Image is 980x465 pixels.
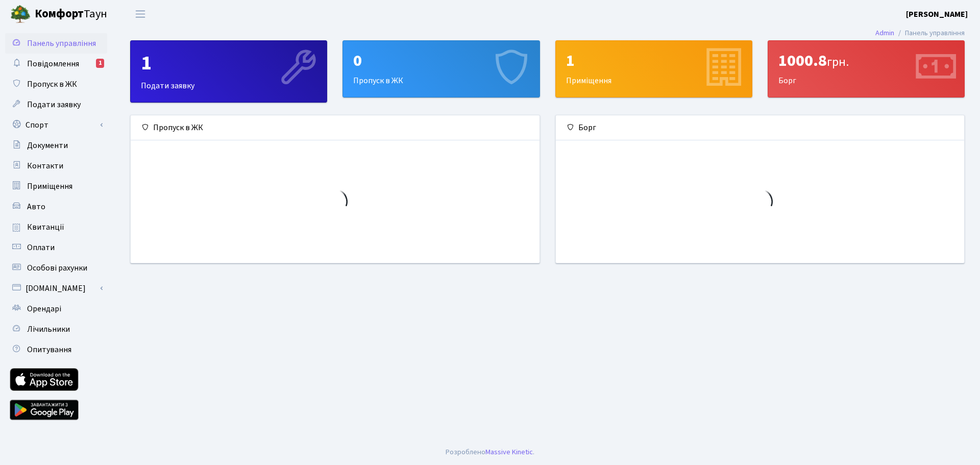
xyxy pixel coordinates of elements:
[5,54,107,74] a: Повідомлення1
[35,6,84,22] b: Комфорт
[5,135,107,156] a: Документи
[10,4,31,25] img: logo.png
[353,51,529,70] div: 0
[556,115,965,140] div: Борг
[768,41,964,97] div: Борг
[131,41,327,102] div: Подати заявку
[27,181,72,192] span: Приміщення
[894,28,965,39] li: Панель управління
[827,53,849,71] span: грн.
[5,217,107,237] a: Квитанції
[5,94,107,115] a: Подати заявку
[343,41,539,97] div: Пропуск в ЖК
[27,140,68,151] span: Документи
[446,447,534,458] div: Розроблено .
[5,115,107,135] a: Спорт
[5,156,107,176] a: Контакти
[27,201,45,212] span: Авто
[131,115,540,140] div: Пропуск в ЖК
[27,344,71,355] span: Опитування
[5,74,107,94] a: Пропуск в ЖК
[485,447,533,457] a: Massive Kinetic
[5,258,107,278] a: Особові рахунки
[555,40,752,97] a: 1Приміщення
[342,40,540,97] a: 0Пропуск в ЖК
[27,303,61,314] span: Орендарі
[906,9,968,20] b: [PERSON_NAME]
[5,176,107,197] a: Приміщення
[27,222,64,233] span: Квитанції
[27,79,77,90] span: Пропуск в ЖК
[27,58,79,69] span: Повідомлення
[128,6,153,22] button: Переключити навігацію
[27,242,55,253] span: Оплати
[35,6,107,23] span: Таун
[96,59,104,68] div: 1
[27,160,63,172] span: Контакти
[27,38,96,49] span: Панель управління
[5,319,107,339] a: Лічильники
[5,278,107,299] a: [DOMAIN_NAME]
[130,40,327,103] a: 1Подати заявку
[5,33,107,54] a: Панель управління
[906,8,968,20] a: [PERSON_NAME]
[875,28,894,38] a: Admin
[5,339,107,360] a: Опитування
[27,324,70,335] span: Лічильники
[860,22,980,44] nav: breadcrumb
[27,262,87,274] span: Особові рахунки
[778,51,954,70] div: 1000.8
[566,51,742,70] div: 1
[27,99,81,110] span: Подати заявку
[5,299,107,319] a: Орендарі
[556,41,752,97] div: Приміщення
[5,237,107,258] a: Оплати
[5,197,107,217] a: Авто
[141,51,316,76] div: 1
